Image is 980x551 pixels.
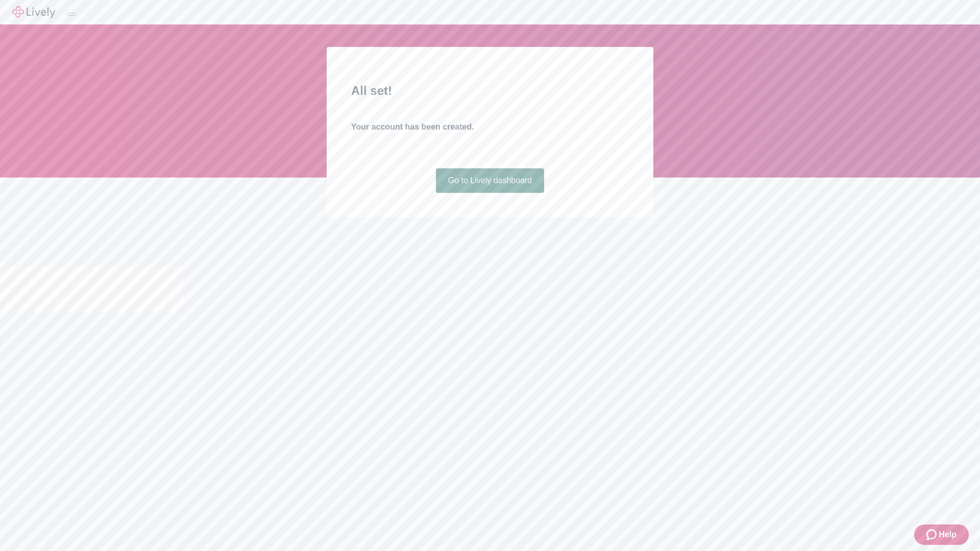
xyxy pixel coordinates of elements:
[926,529,939,541] svg: Zendesk support icon
[939,529,957,541] span: Help
[351,121,629,133] h4: Your account has been created.
[914,524,969,545] button: Zendesk support iconHelp
[12,6,55,18] img: Lively
[436,168,545,193] a: Go to Lively dashboard
[67,13,76,16] button: Log out
[351,82,629,100] h2: All set!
